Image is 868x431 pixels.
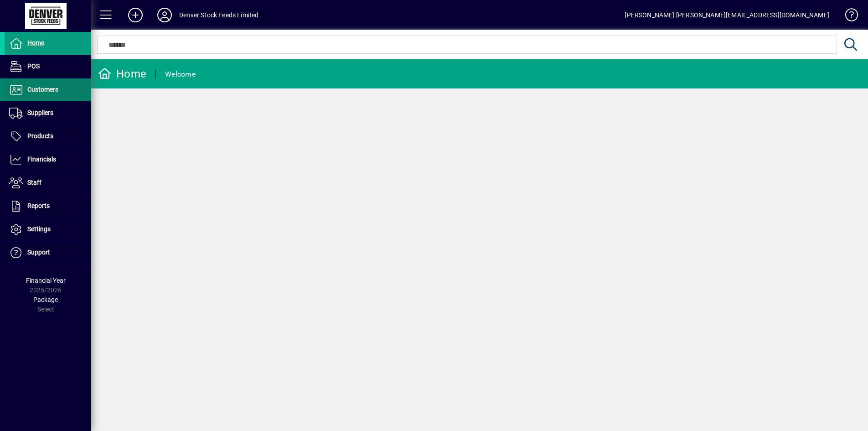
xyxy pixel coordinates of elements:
a: Suppliers [5,102,91,125]
span: Customers [27,86,58,93]
a: Financials [5,148,91,171]
div: Home [98,67,146,81]
div: Welcome [165,67,196,82]
button: Profile [150,7,179,23]
span: POS [27,62,40,70]
div: [PERSON_NAME] [PERSON_NAME][EMAIL_ADDRESS][DOMAIN_NAME] [625,8,829,22]
button: Add [121,7,150,23]
a: Support [5,241,91,264]
a: POS [5,55,91,78]
span: Products [27,132,53,140]
span: Settings [27,225,51,233]
span: Financial Year [26,277,66,284]
a: Settings [5,218,91,241]
a: Reports [5,195,91,218]
span: Support [27,249,50,256]
span: Suppliers [27,109,53,116]
span: Staff [27,179,41,186]
span: Package [33,296,58,303]
span: Reports [27,202,50,209]
a: Products [5,125,91,148]
span: Home [27,39,44,47]
a: Knowledge Base [838,2,857,31]
a: Customers [5,78,91,101]
a: Staff [5,171,91,194]
span: Financials [27,156,56,163]
div: Denver Stock Feeds Limited [179,8,259,22]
